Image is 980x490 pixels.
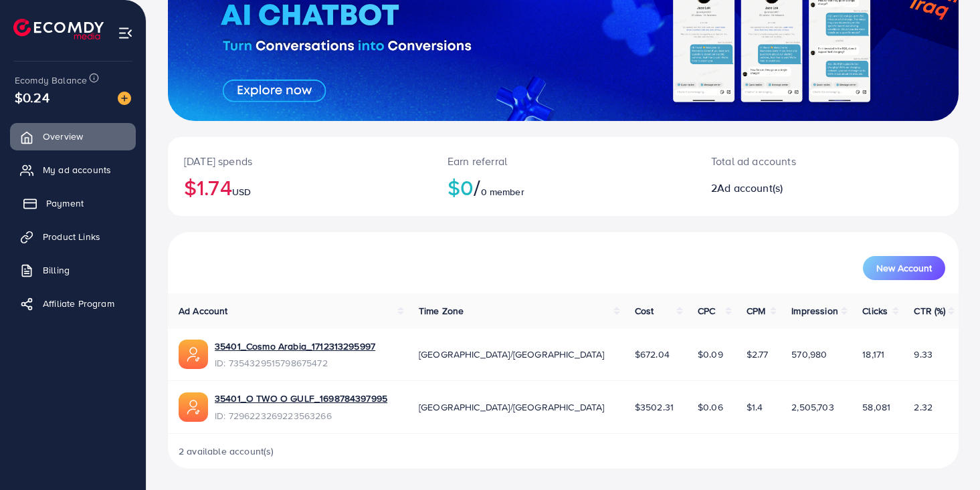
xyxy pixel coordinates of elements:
p: [DATE] spends [184,153,415,169]
span: Cost [635,304,654,318]
span: Impression [791,304,838,318]
span: 18,171 [862,348,884,361]
h2: 2 [711,182,877,195]
span: 0 member [481,185,524,199]
span: $0.09 [698,348,723,361]
span: CTR (%) [914,304,945,318]
a: 35401_Cosmo Arabia_1712313295997 [215,340,375,353]
span: Ecomdy Balance [15,74,87,87]
span: $0.24 [15,88,50,107]
span: 2,505,703 [791,400,834,414]
span: CPC [698,304,715,318]
a: My ad accounts [10,156,136,183]
span: $1.4 [747,400,763,414]
span: Time Zone [419,304,464,318]
span: Ad account(s) [717,180,783,195]
a: Payment [10,190,136,217]
img: menu [118,25,133,41]
a: Affiliate Program [10,290,136,317]
img: logo [13,19,104,39]
h2: $0 [448,174,679,200]
p: Earn referral [448,153,679,169]
span: ID: 7354329515798675472 [215,356,375,370]
img: ic-ads-acc.e4c84228.svg [179,392,208,422]
span: 2 available account(s) [179,445,274,458]
a: Overview [10,123,136,150]
span: 2.32 [914,400,933,414]
span: Affiliate Program [43,297,114,310]
img: image [118,92,131,105]
span: $3502.31 [635,400,674,414]
button: New Account [863,256,945,280]
span: 570,980 [791,348,827,361]
span: Payment [46,197,84,210]
iframe: Chat [923,430,970,480]
h2: $1.74 [184,174,415,200]
span: New Account [876,263,932,273]
span: ID: 7296223269223563266 [215,409,387,422]
img: ic-ads-acc.e4c84228.svg [179,340,208,369]
p: Total ad accounts [711,153,877,169]
span: Ad Account [179,304,228,318]
span: Overview [43,130,83,143]
span: $0.06 [698,400,723,414]
a: Billing [10,257,136,283]
span: CPM [747,304,765,318]
span: Clicks [862,304,888,318]
span: 9.33 [914,348,933,361]
span: / [474,172,480,203]
span: 58,081 [862,400,890,414]
a: Product Links [10,223,136,250]
span: $2.77 [747,348,769,361]
span: My ad accounts [43,163,111,176]
span: USD [232,185,251,199]
span: [GEOGRAPHIC_DATA]/[GEOGRAPHIC_DATA] [419,348,605,361]
span: Product Links [43,230,100,243]
span: $672.04 [635,348,670,361]
span: [GEOGRAPHIC_DATA]/[GEOGRAPHIC_DATA] [419,400,605,414]
a: 35401_O TWO O GULF_1698784397995 [215,392,387,405]
span: Billing [43,263,70,277]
